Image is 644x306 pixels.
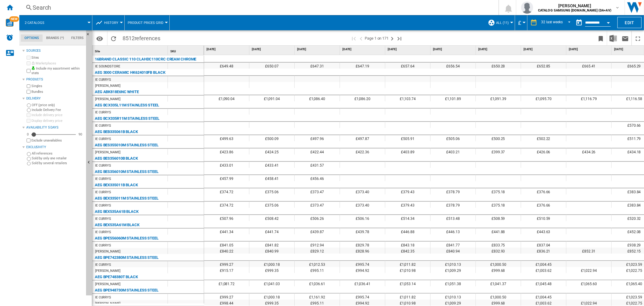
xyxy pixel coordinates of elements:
[249,242,294,248] div: £841.82
[26,77,84,82] div: Products
[566,248,611,254] div: £852.31
[204,261,249,267] div: £999.27
[25,132,30,137] div: 0
[521,148,566,155] div: £426.06
[476,300,521,306] div: £999.68
[249,228,294,234] div: £441.74
[340,280,385,286] div: £1,036.41
[340,202,385,208] div: £373.40
[95,50,100,53] span: Site
[43,34,68,42] md-tab-item: Brands (*)
[295,148,340,155] div: £422.44
[26,48,84,53] div: Sources
[27,108,31,112] input: Include Delivery Fee
[27,56,30,60] input: Sites
[95,142,159,149] div: AEG BES355010M STAINLESS STEEL
[295,300,340,306] div: £995.11
[340,188,385,194] div: £373.40
[431,280,476,286] div: £1,051.38
[521,242,566,248] div: £837.04
[521,202,566,208] div: £376.66
[31,66,35,70] img: mysite-bg-18x18.png
[68,34,87,42] md-tab-item: Filters
[340,294,385,300] div: £995.74
[95,96,120,102] div: [PERSON_NAME]
[476,215,521,221] div: £508.59
[249,162,294,168] div: £433.41
[340,63,385,69] div: £647.19
[385,95,430,101] div: £1,103.74
[95,123,111,129] div: IE CURRYS
[95,136,111,142] div: IE CURRYS
[538,8,611,12] b: CATALOG SAMSUNG [DOMAIN_NAME] (DA+AV)
[521,135,566,141] div: £502.22
[32,103,84,107] label: OFF (price only)
[476,202,521,208] div: £375.18
[385,188,430,194] div: £379.43
[95,287,159,294] div: AEG BPE948730M STAINLESS STEEL
[26,125,84,130] div: Availability 5 Days
[104,21,118,25] span: History
[521,280,566,286] div: £1,045.48
[396,31,403,45] button: Last page
[204,228,249,234] div: £441.34
[27,90,30,94] input: Bundles
[566,267,611,273] div: £1,022.94
[95,56,197,63] div: 16BRAND CLASSIC 110 CLAHDC110CRC CREAM CHROME
[95,262,111,268] div: IE CURRYS
[573,17,585,29] button: md-calendar
[251,46,294,53] div: [DATE]
[566,148,611,155] div: £434.26
[295,95,340,101] div: £1,086.40
[249,135,294,141] div: £500.09
[385,135,430,141] div: £505.91
[95,115,159,122] div: AEG BCX335R11M STAINLESS STEEL
[95,195,159,202] div: AEG BEX335011M STAINLESS STEEL
[94,46,168,55] div: Site Sort None
[340,248,385,254] div: £828.96
[95,69,165,76] div: AEG 3000 CERAMIC HK624010FB BLACK
[128,21,163,25] span: Product prices grid
[476,228,521,234] div: £441.88
[521,215,566,221] div: £510.59
[295,162,340,168] div: £431.57
[488,15,512,30] div: ALL (11)
[340,228,385,234] div: £439.78
[476,248,521,254] div: £832.93
[104,15,121,30] button: History
[128,15,166,30] button: Product prices grid
[204,267,249,273] div: £915.17
[569,47,610,51] span: [DATE]
[31,119,84,123] label: Display delivery price
[476,261,521,267] div: £1,000.50
[204,188,249,194] div: £374.72
[204,63,249,69] div: £649.48
[95,168,159,175] div: AEG BES356010M STAINLESS STEEL
[95,281,120,287] div: [PERSON_NAME]
[365,31,389,45] span: Page 1 on 171
[476,267,521,273] div: £999.68
[295,242,340,248] div: £912.94
[95,163,111,169] div: IE CURRYS
[496,15,512,30] button: ALL (11)
[26,145,84,150] div: Exclusivity
[21,34,43,42] md-tab-item: Options
[295,267,340,273] div: £995.11
[340,215,385,221] div: £506.16
[31,55,84,60] label: Sites
[249,95,294,101] div: £1,091.04
[340,267,385,273] div: £994.92
[249,248,294,254] div: £840.99
[431,248,476,254] div: £840.94
[204,280,249,286] div: £1,081.72
[433,47,474,51] span: [DATE]
[31,90,84,94] label: Bundles
[204,135,249,141] div: £499.63
[95,249,120,255] div: [PERSON_NAME]
[95,273,138,281] div: AEG BPE748380T BLACK
[249,188,294,194] div: £375.06
[27,152,31,156] input: All references
[341,46,385,53] div: [DATE]
[296,46,340,53] div: [DATE]
[521,2,533,14] img: profile.jpg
